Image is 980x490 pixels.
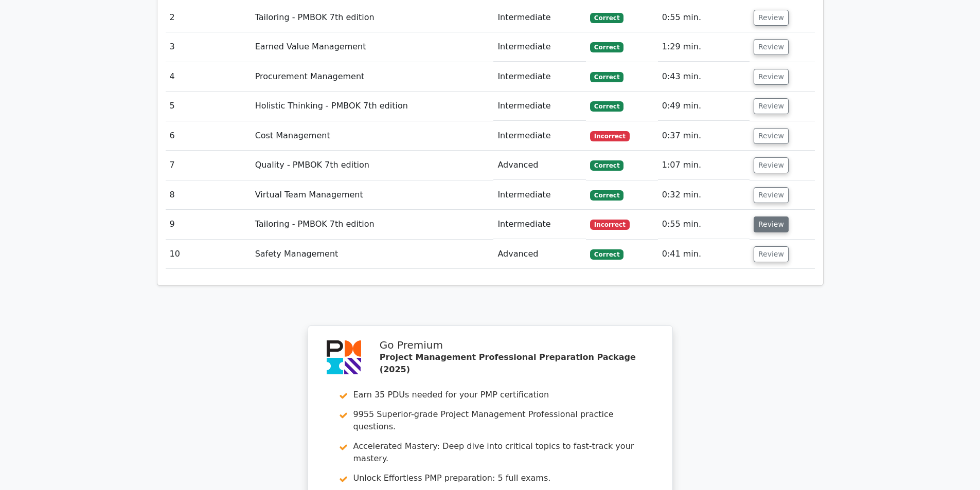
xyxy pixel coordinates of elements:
td: Quality - PMBOK 7th edition [251,151,494,180]
button: Review [754,69,789,85]
button: Review [754,216,789,232]
button: Review [754,10,789,26]
td: 1:07 min. [658,151,750,180]
td: Virtual Team Management [251,180,494,210]
td: 0:55 min. [658,3,750,32]
span: Correct [590,160,623,171]
td: Intermediate [493,92,586,121]
span: Correct [590,101,623,112]
td: 6 [166,121,251,151]
td: Holistic Thinking - PMBOK 7th edition [251,92,494,121]
td: Intermediate [493,3,586,32]
td: 10 [166,240,251,269]
td: 1:29 min. [658,32,750,62]
td: Intermediate [493,62,586,92]
td: Earned Value Management [251,32,494,62]
td: Procurement Management [251,62,494,92]
td: Intermediate [493,32,586,62]
td: 0:37 min. [658,121,750,151]
td: 5 [166,92,251,121]
td: 0:49 min. [658,92,750,121]
button: Review [754,246,789,262]
td: Cost Management [251,121,494,151]
td: Intermediate [493,180,586,210]
span: Correct [590,190,623,201]
td: 7 [166,151,251,180]
td: Advanced [493,151,586,180]
td: Intermediate [493,121,586,151]
td: Intermediate [493,210,586,239]
span: Incorrect [590,131,630,141]
td: 8 [166,180,251,210]
button: Review [754,157,789,173]
td: 0:41 min. [658,240,750,269]
td: 0:55 min. [658,210,750,239]
td: Tailoring - PMBOK 7th edition [251,210,494,239]
span: Incorrect [590,220,630,230]
button: Review [754,39,789,55]
span: Correct [590,72,623,82]
button: Review [754,128,789,144]
span: Correct [590,42,623,52]
td: 3 [166,32,251,62]
td: Advanced [493,240,586,269]
td: Tailoring - PMBOK 7th edition [251,3,494,32]
button: Review [754,187,789,203]
td: Safety Management [251,240,494,269]
span: Correct [590,249,623,260]
button: Review [754,98,789,114]
td: 0:32 min. [658,180,750,210]
td: 0:43 min. [658,62,750,92]
td: 2 [166,3,251,32]
td: 4 [166,62,251,92]
td: 9 [166,210,251,239]
span: Correct [590,13,623,23]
